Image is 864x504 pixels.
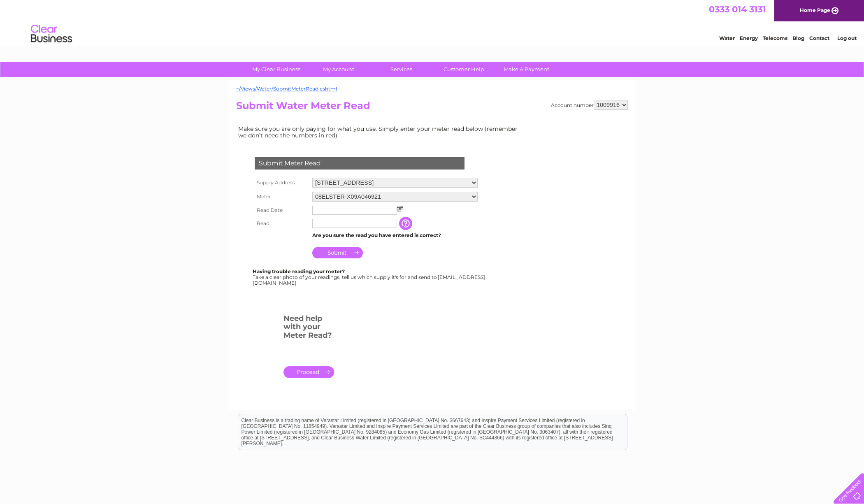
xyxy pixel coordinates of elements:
a: Customer Help [430,62,498,77]
div: Take a clear photo of your readings, tell us which supply it's for and send to [EMAIL_ADDRESS][DO... [253,269,486,286]
a: Water [719,35,735,41]
a: Contact [809,35,829,41]
img: logo.png [30,21,72,46]
input: Information [399,217,414,230]
th: Read [253,217,310,230]
a: Energy [740,35,758,41]
th: Read Date [253,204,310,217]
a: My Clear Business [242,62,310,77]
th: Meter [253,190,310,204]
th: Supply Address [253,176,310,190]
h2: Submit Water Meter Read [236,100,628,116]
h3: Need help with your Meter Read? [283,313,334,344]
div: Clear Business is a trading name of Verastar Limited (registered in [GEOGRAPHIC_DATA] No. 3667643... [238,5,627,40]
input: Submit [312,247,363,258]
a: Make A Payment [492,62,560,77]
a: My Account [305,62,373,77]
a: 0333 014 3131 [709,4,766,14]
a: Telecoms [763,35,787,41]
td: Make sure you are only paying for what you use. Simply enter your meter read below (remember we d... [236,123,524,141]
a: Services [367,62,435,77]
b: Having trouble reading your meter? [253,268,345,274]
td: Are you sure the read you have entered is correct? [310,230,480,241]
a: ~/Views/Water/SubmitMeterRead.cshtml [236,86,337,92]
a: . [283,366,334,378]
img: ... [397,206,403,212]
a: Log out [837,35,857,41]
a: Blog [792,35,804,41]
div: Submit Meter Read [255,157,465,170]
div: Account number [551,100,628,110]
